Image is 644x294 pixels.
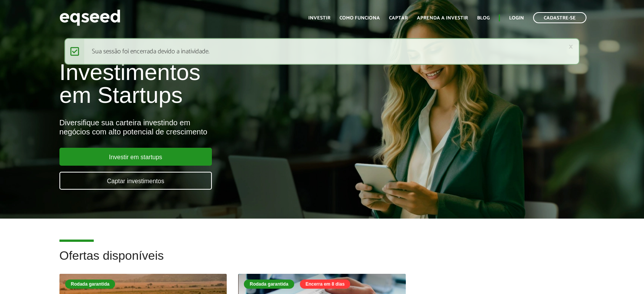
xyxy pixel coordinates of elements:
[477,16,490,21] a: Blog
[64,38,580,65] div: Sua sessão foi encerrada devido a inatividade.
[244,280,294,289] div: Rodada garantida
[59,249,585,274] h2: Ofertas disponíveis
[65,280,115,289] div: Rodada garantida
[300,280,351,289] div: Encerra em 8 dias
[59,172,212,190] a: Captar investimentos
[569,43,573,51] a: ×
[59,8,120,28] img: EqSeed
[533,12,586,23] a: Cadastre-se
[59,61,370,107] h1: Investimentos em Startups
[59,148,212,166] a: Investir em startups
[340,16,380,21] a: Como funciona
[509,16,524,21] a: Login
[417,16,468,21] a: Aprenda a investir
[59,118,370,136] div: Diversifique sua carteira investindo em negócios com alto potencial de crescimento
[308,16,330,21] a: Investir
[389,16,408,21] a: Captar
